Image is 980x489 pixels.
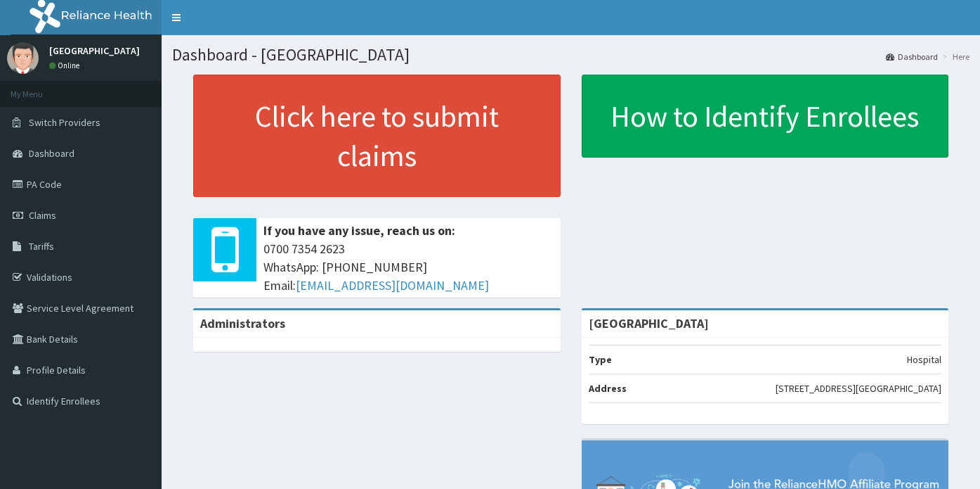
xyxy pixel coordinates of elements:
b: If you have any issue, reach us on: [263,222,455,239]
p: [STREET_ADDRESS][GEOGRAPHIC_DATA] [776,381,941,395]
a: Click here to submit claims [193,75,561,197]
a: Dashboard [886,51,938,63]
p: [GEOGRAPHIC_DATA] [49,46,140,56]
a: [EMAIL_ADDRESS][DOMAIN_NAME] [296,277,489,293]
b: Address [589,382,627,395]
a: How to Identify Enrollees [582,75,949,158]
b: Administrators [200,315,285,331]
span: 0700 7354 2623 WhatsApp: [PHONE_NUMBER] Email: [263,240,554,294]
p: Hospital [907,353,941,367]
span: Tariffs [29,240,54,253]
strong: [GEOGRAPHIC_DATA] [589,315,709,331]
a: Online [49,61,83,70]
span: Switch Providers [29,116,100,129]
b: Type [589,353,612,366]
li: Here [939,51,969,63]
span: Claims [29,209,56,222]
h1: Dashboard - [GEOGRAPHIC_DATA] [172,46,969,64]
span: Dashboard [29,147,74,160]
img: User Image [7,42,39,74]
